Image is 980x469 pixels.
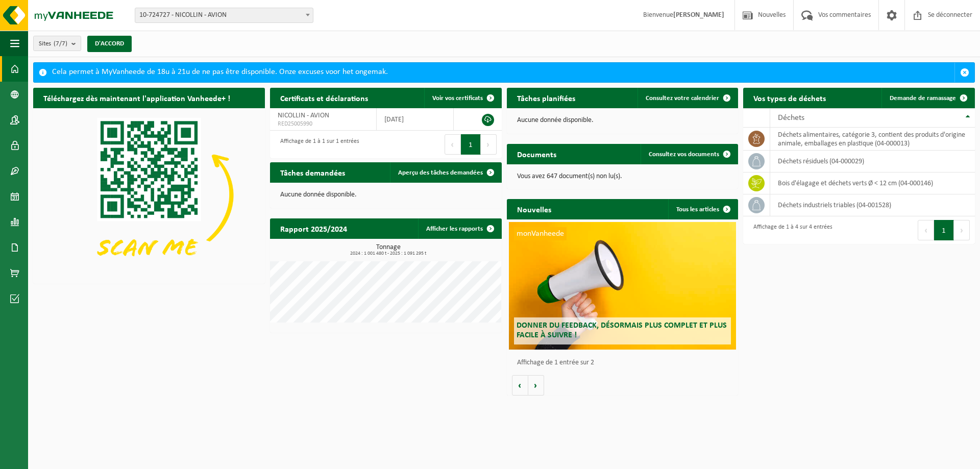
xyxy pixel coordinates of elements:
font: Aperçu des tâches demandées [398,169,483,176]
font: RED25005990 [278,121,312,127]
font: Demande de ramassage [890,95,956,102]
a: Afficher les rapports [418,218,501,239]
a: monVanheede Donner du feedback, désormais plus complet et plus facile à suivre ! [509,222,736,350]
font: (7/7) [54,40,67,47]
button: Précédent [918,220,934,240]
font: [PERSON_NAME] [673,11,724,19]
font: 1 [942,227,946,235]
button: Précédent [445,134,461,155]
button: D'ACCORD [87,36,132,52]
font: D'ACCORD [95,40,124,47]
font: déchets industriels triables (04-001528) [778,202,891,209]
font: Documents [517,151,556,159]
font: 2024 : 1 001 480 t - 2025 : 1 091 295 t [350,251,426,256]
button: Suivant [954,220,970,240]
font: Cela permet à MyVanheede de 18u à 21u de ne pas être disponible. Onze excuses voor het ongemak. [52,68,388,76]
a: Demande de ramassage [881,88,974,108]
font: Donner du feedback, désormais plus complet et plus facile à suivre ! [517,322,727,339]
font: Vous avez 647 document(s) non lu(s). [517,172,622,180]
font: Se déconnecter [928,11,972,19]
font: Aucune donnée disponible. [517,116,594,124]
font: bois d'élagage et déchets verts Ø < 12 cm (04-000146) [778,180,933,187]
font: Affichage de 1 à 1 sur 1 entrées [280,138,359,144]
font: Affichage de 1 à 4 sur 4 entrées [753,224,832,230]
font: Téléchargez dès maintenant l'application Vanheede+ ! [43,95,230,103]
img: Télécharger l'application VHEPlus [33,108,265,282]
font: déchets résiduels (04-000029) [778,158,864,165]
span: 10-724727 - NICOLLIN - AVION [135,8,313,22]
font: Tonnage [376,243,401,251]
font: monVanheede [517,230,564,238]
font: [DATE] [384,116,404,124]
font: 1 [469,141,473,149]
a: Consultez vos documents [641,144,737,164]
a: Voir vos certificats [424,88,501,108]
button: 1 [461,134,481,155]
font: Nouvelles [517,206,551,214]
font: Voir vos certificats [432,95,483,102]
a: Aperçu des tâches demandées [390,162,501,183]
font: Vos types de déchets [753,95,826,103]
font: Tous les articles [676,206,719,213]
font: Consultez votre calendrier [646,95,719,102]
span: 10-724727 - NICOLLIN - AVION [135,8,313,23]
font: Bienvenue [643,11,673,19]
font: Consultez vos documents [649,151,719,158]
font: Rapport 2025/2024 [280,226,347,234]
font: 10-724727 - NICOLLIN - AVION [139,11,227,19]
font: NICOLLIN - AVION [278,112,329,119]
font: Afficher les rapports [426,226,483,232]
font: Aucune donnée disponible. [280,191,357,199]
font: Tâches planifiées [517,95,575,103]
font: Nouvelles [758,11,786,19]
font: Déchets [778,114,804,122]
font: déchets alimentaires, catégorie 3, contient des produits d'origine animale, emballages en plastiq... [778,131,965,147]
button: Sites(7/7) [33,36,81,51]
a: Tous les articles [668,199,737,219]
font: Sites [39,40,51,47]
a: Consultez votre calendrier [638,88,737,108]
font: Vos commentaires [818,11,871,19]
font: Affichage de 1 entrée sur 2 [517,359,594,366]
font: Certificats et déclarations [280,95,368,103]
button: 1 [934,220,954,240]
button: Suivant [481,134,497,155]
font: Tâches demandées [280,169,345,178]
